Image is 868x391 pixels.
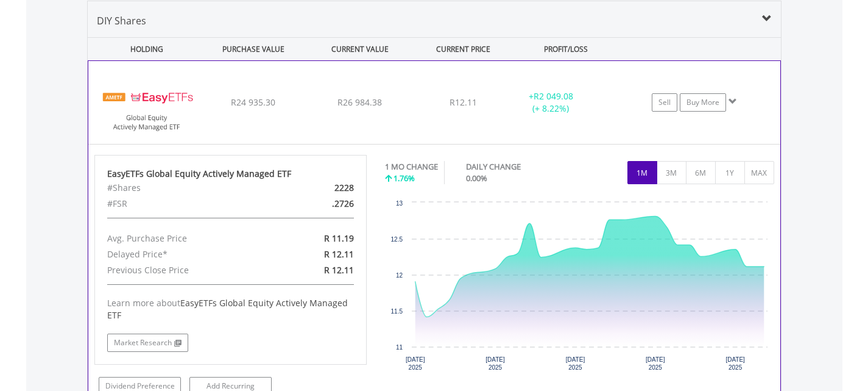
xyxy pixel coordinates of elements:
[308,38,412,60] div: CURRENT VALUE
[98,180,275,196] div: #Shares
[396,344,403,351] text: 11
[231,96,275,108] span: R24 935.30
[393,173,415,184] span: 1.76%
[202,38,306,60] div: PURCHASE VALUE
[107,297,355,321] div: Learn more about
[98,246,275,262] div: Delayed Price*
[450,96,477,108] span: R12.11
[385,196,774,379] svg: Interactive chart
[324,248,354,260] span: R 12.11
[107,297,348,321] span: EasyETFs Global Equity Actively Managed ETF
[396,200,403,207] text: 13
[715,161,745,184] button: 1Y
[466,173,487,184] span: 0.00%
[88,38,199,60] div: HOLDING
[94,76,199,141] img: TFSA.EASYGE.png
[646,356,665,371] text: [DATE] 2025
[414,38,511,60] div: CURRENT PRICE
[686,161,716,184] button: 6M
[680,93,726,112] a: Buy More
[337,96,382,108] span: R26 984.38
[385,161,438,173] div: 1 MO CHANGE
[275,196,363,212] div: .2726
[485,356,505,371] text: [DATE] 2025
[97,14,146,27] span: DIY Shares
[406,356,425,371] text: [DATE] 2025
[744,161,774,184] button: MAX
[98,196,275,212] div: #FSR
[505,90,596,115] div: + (+ 8.22%)
[396,272,403,279] text: 12
[657,161,686,184] button: 3M
[534,90,573,102] span: R2 049.08
[466,161,563,173] div: DAILY CHANGE
[566,356,585,371] text: [DATE] 2025
[324,264,354,276] span: R 12.11
[391,236,403,243] text: 12.5
[98,231,275,246] div: Avg. Purchase Price
[725,356,745,371] text: [DATE] 2025
[514,38,618,60] div: PROFIT/LOSS
[107,168,355,180] div: EasyETFs Global Equity Actively Managed ETF
[627,161,657,184] button: 1M
[107,334,188,352] a: Market Research
[652,93,677,112] a: Sell
[385,196,774,379] div: Chart. Highcharts interactive chart.
[98,262,275,278] div: Previous Close Price
[275,180,363,196] div: 2228
[324,232,354,244] span: R 11.19
[391,308,403,315] text: 11.5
